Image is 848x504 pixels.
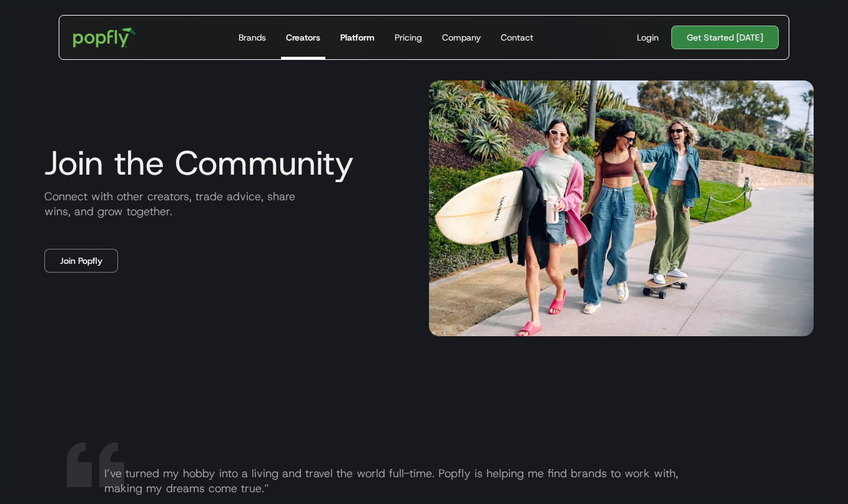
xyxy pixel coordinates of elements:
[239,31,266,44] div: Brands
[671,26,779,49] a: Get Started [DATE]
[395,31,422,44] div: Pricing
[632,31,664,44] a: Login
[281,16,325,59] a: Creators
[44,249,118,273] a: Join Popfly
[335,16,380,59] a: Platform
[64,19,145,56] a: home
[496,16,538,59] a: Contact
[501,31,533,44] div: Contact
[34,144,419,182] h3: Join the Community
[340,31,375,44] div: Platform
[442,31,481,44] div: Company
[34,189,419,219] p: Connect with other creators, trade advice, share wins, and grow together.
[437,16,486,59] a: Company
[390,16,427,59] a: Pricing
[637,31,659,44] div: Login
[234,16,271,59] a: Brands
[286,31,320,44] div: Creators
